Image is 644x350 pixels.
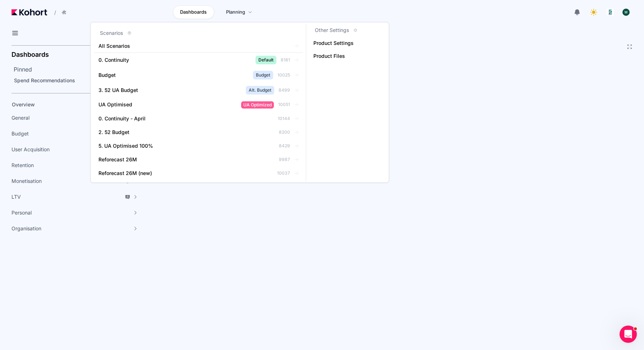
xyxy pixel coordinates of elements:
h2: Dashboards [11,51,49,58]
a: BudgetBudget10025 [94,68,303,82]
span: Product Settings [313,40,354,47]
a: 5. UA Optimised 100%8429 [94,139,303,152]
span: Retention [11,162,34,169]
a: Spend Recommendations [11,75,142,86]
iframe: Intercom live chat [620,326,637,343]
span: Reforecast 26M (new) [98,170,152,177]
span: General [11,114,29,121]
a: Reforecast 26M (new)10037 [94,167,303,180]
span: 10051 [278,102,290,107]
span: Dashboards [180,9,207,16]
a: 3. 52 UA BudgetAlt. Budget8499 [94,83,303,97]
span: Budget [98,72,116,79]
img: logo_logo_images_1_20240607072359498299_20240828135028712857.jpeg [607,9,614,16]
span: Spend Recommendations [14,77,75,83]
span: 9987 [279,157,290,162]
span: 0. Continuity [98,56,129,64]
span: User Acquisition [11,146,50,153]
span: Monetisation [11,178,42,185]
span: 2. 52 Budget [98,129,129,136]
a: 0. ContinuityDefault8181 [94,53,303,67]
img: Kohort logo [11,9,47,15]
span: UA Optimised [98,101,132,108]
h2: Pinned [14,65,144,74]
span: Organisation [11,225,41,232]
h3: Scenarios [100,29,123,37]
span: 10025 [277,72,290,78]
span: / [49,9,56,16]
a: UA OptimisedUA Optimized10051 [94,98,303,111]
span: 8429 [279,143,290,149]
a: Planning [218,5,260,19]
a: All Scenarios [94,40,303,52]
span: 8200 [279,129,290,135]
span: Budget [253,71,273,79]
span: Alt. Budget [246,86,274,95]
span: All Scenarios [98,42,271,50]
span: 0. Continuity - April [98,115,146,122]
span: Personal [11,209,32,216]
span: Overview [12,101,35,107]
a: 2. 52 Budget8200 [94,126,303,139]
span: Reforecast 26M [98,156,137,163]
span: Planning [226,9,245,16]
span: Product Files [313,52,354,60]
span: Default [256,56,276,64]
h3: Other Settings [315,27,349,34]
button: Fullscreen [627,44,632,50]
span: LTV [11,193,21,201]
span: 3. 52 UA Budget [98,87,138,94]
a: Dashboards [173,5,214,19]
span: 8181 [281,57,290,63]
a: Reforecast 26M9987 [94,153,303,166]
a: Overview [9,99,132,110]
span: UA Optimized [241,101,274,109]
span: 8499 [279,87,290,93]
span: 10037 [277,170,290,176]
a: Product Files [309,50,385,63]
span: Budget [11,130,29,137]
a: 0. Continuity - April10144 [94,112,303,125]
span: 5. UA Optimised 100% [98,142,153,149]
a: Product Settings [309,37,385,50]
span: 10144 [278,116,290,121]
